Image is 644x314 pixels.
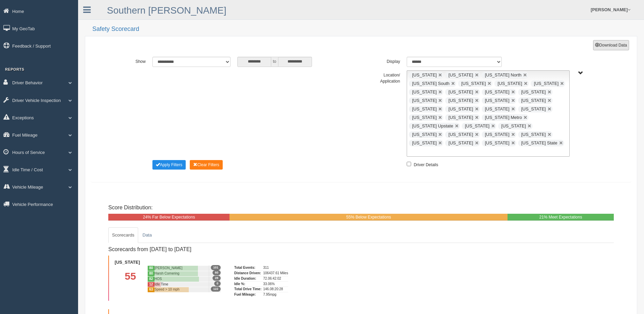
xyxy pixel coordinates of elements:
span: [US_STATE] Metro [485,115,522,120]
h4: Score Distribution: [108,205,614,211]
div: Distance Driven: [234,271,261,276]
span: [US_STATE] [448,89,473,94]
span: [US_STATE] [521,89,546,94]
div: 33.06% [263,281,288,287]
div: 12 [147,282,154,287]
label: Location/ Application [361,70,404,84]
span: [US_STATE] [534,81,558,86]
div: Fuel Mileage: [234,292,261,297]
h2: Safety Scorecard [92,26,637,33]
span: [US_STATE] [485,98,509,103]
label: Show [107,57,149,65]
span: [US_STATE] [412,140,437,145]
span: [US_STATE] [412,106,437,111]
label: Driver Details [414,160,438,168]
div: 80 [147,265,154,271]
div: 63 [147,287,154,292]
div: Total Drive Time: [234,286,261,292]
a: Southern [PERSON_NAME] [107,5,226,16]
span: [US_STATE] [448,106,473,111]
span: [US_STATE] [521,132,546,137]
span: 0% Exceed Expectations [614,215,637,233]
span: [US_STATE] [521,98,546,103]
h4: Scorecards from [DATE] to [DATE] [108,246,312,252]
a: Data [139,227,155,243]
span: [US_STATE] [412,98,437,103]
a: Scorecards [108,227,138,243]
span: [US_STATE] [412,72,437,77]
span: 28 [213,276,221,281]
span: 101 [211,265,221,270]
span: [US_STATE] [485,140,509,145]
span: [US_STATE] [412,132,437,137]
span: [US_STATE] State [521,140,557,145]
span: [US_STATE] [501,123,526,128]
span: [US_STATE] [448,132,473,137]
span: [US_STATE] [448,98,473,103]
span: [US_STATE] [521,106,546,111]
span: [US_STATE] [465,123,490,128]
span: [US_STATE] [448,72,473,77]
span: [US_STATE] [412,115,437,120]
button: Download Data [593,40,629,50]
div: 80 [147,271,154,276]
div: 146.08:20:28 [263,286,288,292]
b: [US_STATE] [115,260,140,265]
span: [US_STATE] [485,106,509,111]
span: 21% Meet Expectations [539,215,582,220]
span: 0 [214,281,221,286]
div: Total Events: [234,265,261,271]
div: 55 [113,265,147,297]
div: 7.95mpg [263,292,288,297]
span: [US_STATE] [448,140,473,145]
span: [US_STATE] [461,81,486,86]
span: 24% Far Below Expectations [143,215,195,220]
span: 60 [213,270,221,275]
span: [US_STATE] [485,132,509,137]
div: 72.06:42:02 [263,276,288,281]
label: Display [361,57,403,65]
button: Change Filter Options [190,160,223,170]
span: [US_STATE] South [412,81,449,86]
span: [US_STATE] North [485,72,521,77]
button: Change Filter Options [152,160,186,170]
span: to [271,57,278,67]
span: [US_STATE] [485,89,509,94]
div: 82 [147,276,154,282]
span: 122 [211,286,221,292]
span: [US_STATE] [498,81,522,86]
div: 106437.61 Miles [263,271,288,276]
div: Idle %: [234,281,261,287]
div: 311 [263,265,288,271]
span: 55% Below Expectations [346,215,391,220]
div: Idle Duration: [234,276,261,281]
span: [US_STATE] [448,115,473,120]
span: [US_STATE] Upstate [412,123,453,128]
span: [US_STATE] [412,89,437,94]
